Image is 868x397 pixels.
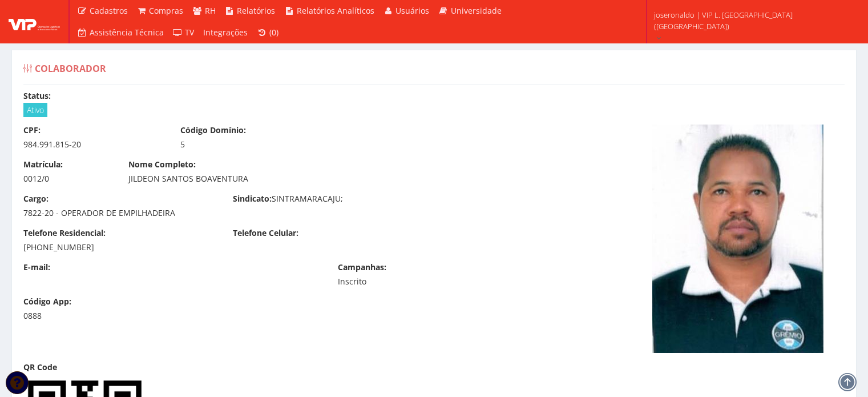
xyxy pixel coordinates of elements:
[23,90,51,102] label: Status:
[654,9,853,32] span: joseronaldo | VIP L. [GEOGRAPHIC_DATA] ([GEOGRAPHIC_DATA])
[23,310,111,322] div: 0888
[23,242,216,253] div: [PHONE_NUMBER]
[23,173,111,185] div: 0012/0
[23,227,106,239] label: Telefone Residencial:
[90,27,164,38] span: Assistência Técnica
[252,22,283,43] a: (0)
[199,22,252,43] a: Integrações
[128,159,196,170] label: Nome Completo:
[23,139,163,150] div: 984.991.815-20
[35,62,106,75] span: Colaborador
[451,5,502,16] span: Universidade
[652,125,823,353] img: 83792b35e019cb3e276380e039de8753.jpeg
[205,5,216,16] span: RH
[180,125,246,136] label: Código Domínio:
[23,296,71,307] label: Código App:
[185,27,194,38] span: TV
[23,159,63,170] label: Matrícula:
[203,27,248,38] span: Integrações
[233,227,298,239] label: Telefone Celular:
[180,139,320,150] div: 5
[90,5,128,16] span: Cadastros
[9,13,60,30] img: logo
[297,5,374,16] span: Relatórios Analíticos
[338,276,478,287] div: Inscrito
[269,27,278,38] span: (0)
[23,193,49,204] label: Cargo:
[72,22,168,43] a: Assistência Técnica
[23,207,216,219] div: 7822-20 - OPERADOR DE EMPILHADEIRA
[224,193,434,207] div: SINTRAMARACAJU;
[149,5,183,16] span: Compras
[233,193,272,204] label: Sindicato:
[23,262,50,273] label: E-mail:
[23,362,57,373] label: QR Code
[338,262,386,273] label: Campanhas:
[237,5,275,16] span: Relatórios
[128,173,531,185] div: JILDEON SANTOS BOAVENTURA
[168,22,199,43] a: TV
[395,5,429,16] span: Usuários
[23,103,47,117] span: Ativo
[23,125,41,136] label: CPF:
